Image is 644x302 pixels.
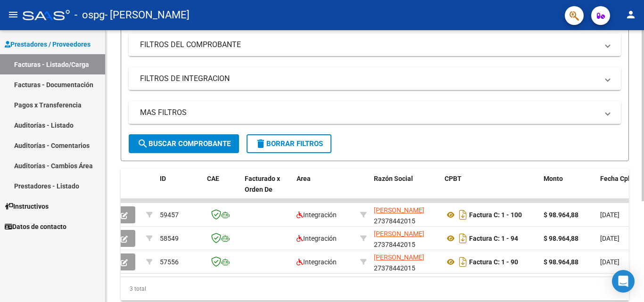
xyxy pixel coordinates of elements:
[74,5,105,25] span: - ospg
[255,139,323,148] span: Borrar Filtros
[297,175,311,182] span: Area
[600,211,619,219] span: [DATE]
[457,231,469,246] i: Descargar documento
[457,254,469,269] i: Descargar documento
[544,175,563,182] span: Monto
[297,258,337,266] span: Integración
[203,169,241,210] datatable-header-cell: CAE
[374,175,413,182] span: Razón Social
[140,73,598,84] mat-panel-title: FILTROS DE INTEGRACION
[241,169,293,210] datatable-header-cell: Facturado x Orden De
[129,101,621,124] mat-expansion-panel-header: MAS FILTROS
[129,134,239,153] button: Buscar Comprobante
[600,175,634,182] span: Fecha Cpbt
[544,258,578,266] strong: $ 98.964,88
[370,169,441,210] datatable-header-cell: Razón Social
[445,175,462,182] span: CPBT
[129,67,621,90] mat-expansion-panel-header: FILTROS DE INTEGRACION
[140,40,598,50] mat-panel-title: FILTROS DEL COMPROBANTE
[374,252,437,272] div: 27378442015
[160,235,179,242] span: 58549
[469,235,518,242] strong: Factura C: 1 - 94
[612,270,635,293] div: Open Intercom Messenger
[374,205,437,225] div: 27378442015
[5,201,49,212] span: Instructivos
[544,211,578,219] strong: $ 98.964,88
[140,107,598,118] mat-panel-title: MAS FILTROS
[596,169,639,210] datatable-header-cell: Fecha Cpbt
[5,221,66,232] span: Datos de contacto
[137,138,149,149] mat-icon: search
[374,229,437,248] div: 27378442015
[600,258,619,266] span: [DATE]
[540,169,596,210] datatable-header-cell: Monto
[160,211,179,219] span: 59457
[255,138,266,149] mat-icon: delete
[297,211,337,219] span: Integración
[207,175,219,182] span: CAE
[129,33,621,56] mat-expansion-panel-header: FILTROS DEL COMPROBANTE
[544,235,578,242] strong: $ 98.964,88
[137,139,231,148] span: Buscar Comprobante
[469,211,522,219] strong: Factura C: 1 - 100
[160,258,179,266] span: 57556
[600,235,619,242] span: [DATE]
[297,235,337,242] span: Integración
[374,253,424,261] span: [PERSON_NAME]
[374,206,424,214] span: [PERSON_NAME]
[469,258,518,266] strong: Factura C: 1 - 90
[625,9,636,20] mat-icon: person
[245,175,280,193] span: Facturado x Orden De
[121,277,629,301] div: 3 total
[5,39,91,49] span: Prestadores / Proveedores
[156,169,203,210] datatable-header-cell: ID
[160,175,166,182] span: ID
[374,230,424,237] span: [PERSON_NAME]
[8,9,19,20] mat-icon: menu
[457,207,469,222] i: Descargar documento
[441,169,540,210] datatable-header-cell: CPBT
[293,169,356,210] datatable-header-cell: Area
[105,5,190,25] span: - [PERSON_NAME]
[247,134,331,153] button: Borrar Filtros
